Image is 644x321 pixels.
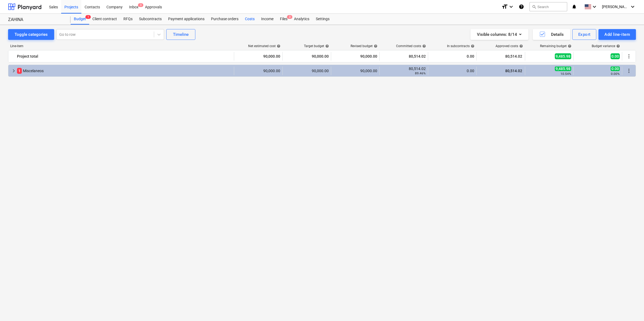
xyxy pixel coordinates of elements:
span: 1 [85,15,91,19]
span: help [470,44,475,48]
div: Budget variance [592,44,620,48]
span: help [421,44,426,48]
div: Remaining budget [540,44,572,48]
span: 9,485.98 [555,66,571,71]
a: Settings [313,14,333,25]
div: Visible columns : 8/14 [477,31,522,38]
a: Payment applications [165,14,208,25]
div: 90,000.00 [333,69,377,73]
i: format_size [501,4,508,10]
div: 0.00 [430,69,474,73]
div: Timeline [173,31,189,38]
div: Committed costs [396,44,426,48]
button: Toggle categories [8,29,54,40]
span: help [615,44,620,48]
div: Line-item [8,44,234,48]
span: 0.00 [611,66,620,71]
div: Add line-item [604,31,630,38]
i: Knowledge base [519,4,524,10]
a: Costs [242,14,258,25]
div: Project total [17,52,232,61]
a: RFQs [120,14,136,25]
span: 9,485.98 [555,53,571,59]
div: Revised budget [351,44,378,48]
div: Details [539,31,564,38]
div: Budget [71,14,89,25]
span: help [373,44,378,48]
a: Income [258,14,277,25]
button: Details [533,29,570,40]
a: Files3 [277,14,291,25]
div: Widget de chat [617,295,644,321]
div: 0.00 [430,52,474,61]
div: Toggle categories [15,31,48,38]
div: 90,000.00 [236,69,280,73]
a: Budget1 [71,14,89,25]
small: 10.54% [560,72,571,76]
a: Purchase orders [208,14,242,25]
span: help [567,44,572,48]
button: Visible columns:8/14 [470,29,528,40]
span: 0.00 [611,53,620,59]
div: In subcontracts [447,44,475,48]
span: search [532,5,536,9]
span: [PERSON_NAME] [602,5,629,9]
div: 90,000.00 [285,52,329,61]
span: 80,514.02 [505,69,523,73]
span: More actions [626,53,632,60]
button: Add line-item [598,29,636,40]
div: Net estimated cost [248,44,281,48]
div: 80,514.02 [382,52,426,61]
small: 0.00% [611,72,620,76]
button: Export [572,29,597,40]
span: 1 [17,68,22,74]
span: 80,514.02 [505,54,523,59]
a: Analytics [291,14,313,25]
div: Files [277,14,291,25]
iframe: Chat Widget [617,295,644,321]
span: 3 [138,3,143,7]
div: Export [578,31,591,38]
i: notifications [572,4,577,10]
div: 80,514.02 [382,67,426,75]
div: Approved costs [496,44,523,48]
span: 3 [287,15,292,19]
span: keyboard_arrow_right [11,68,17,74]
i: keyboard_arrow_down [591,4,598,10]
div: 90,000.00 [333,52,377,61]
i: keyboard_arrow_down [508,4,514,10]
i: keyboard_arrow_down [629,4,636,10]
span: help [324,44,329,48]
div: Target budget [304,44,329,48]
div: Miscelaneos [17,67,232,75]
a: Subcontracts [136,14,165,25]
button: Search [529,2,567,11]
span: help [518,44,523,48]
div: ZAHINA [8,17,64,23]
button: Timeline [166,29,195,40]
span: help [276,44,281,48]
a: Client contract [89,14,120,25]
div: 90,000.00 [236,52,280,61]
small: 89.46% [415,71,426,75]
div: 90,000.00 [285,69,329,73]
span: More actions [626,68,632,74]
